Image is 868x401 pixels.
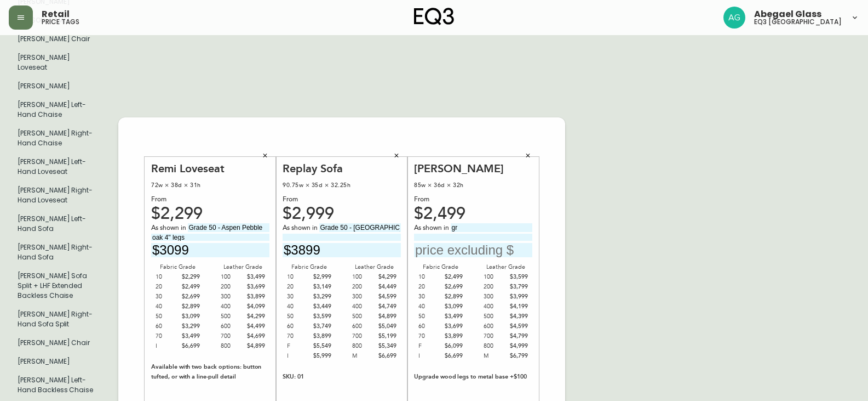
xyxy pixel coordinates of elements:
[414,180,532,190] div: 85w × 36d × 32h
[418,282,441,292] div: 20
[151,180,269,190] div: 72w × 38d × 31h
[414,223,451,233] span: As shown in
[484,292,506,302] div: 300
[287,312,309,321] div: 50
[505,292,528,302] div: $3,999
[484,312,506,321] div: 500
[348,262,401,272] div: Leather Grade
[723,7,745,29] img: ffcb3a98c62deb47deacec1bf39f4e65
[309,292,332,302] div: $3,299
[151,162,269,176] div: Remi Loveseat
[505,312,528,321] div: $4,399
[9,371,105,399] li: Large Hang Tag
[414,372,532,382] div: Upgrade wood legs to metal base +$100
[479,262,532,272] div: Leather Grade
[178,302,200,312] div: $2,899
[243,312,265,321] div: $4,299
[414,262,467,272] div: Fabric Grade
[754,19,842,25] h5: eq3 [GEOGRAPHIC_DATA]
[441,331,463,341] div: $3,899
[216,262,269,272] div: Leather Grade
[418,312,441,321] div: 50
[352,272,375,282] div: 100
[243,282,265,292] div: $3,699
[9,267,105,305] li: Large Hang Tag
[156,331,178,341] div: 70
[484,282,506,292] div: 200
[156,282,178,292] div: 20
[283,223,319,233] span: As shown in
[221,272,243,282] div: 100
[178,292,200,302] div: $2,699
[221,302,243,312] div: 400
[156,312,178,321] div: 50
[9,77,105,95] li: Large Hang Tag
[287,331,309,341] div: 70
[441,282,463,292] div: $2,699
[441,321,463,331] div: $3,699
[151,362,269,382] div: Available with two back options: button tufted, or with a line-pull detail
[374,292,396,302] div: $4,599
[309,341,332,351] div: $5,549
[9,153,105,181] li: Large Hang Tag
[151,223,188,233] span: As shown in
[441,272,463,282] div: $2,499
[151,262,204,272] div: Fabric Grade
[441,341,463,351] div: $6,099
[451,223,532,232] input: fabric/leather and leg
[352,312,375,321] div: 500
[178,312,200,321] div: $3,099
[283,262,336,272] div: Fabric Grade
[309,321,332,331] div: $3,749
[178,282,200,292] div: $2,499
[156,321,178,331] div: 60
[374,312,396,321] div: $4,899
[414,209,532,219] div: $2,499
[754,10,821,19] span: Abegael Glass
[9,334,105,352] li: Large Hang Tag
[178,341,200,351] div: $6,699
[374,341,396,351] div: $5,349
[156,302,178,312] div: 40
[374,282,396,292] div: $4,449
[505,282,528,292] div: $3,799
[9,210,105,238] li: Large Hang Tag
[9,181,105,210] li: Large Hang Tag
[287,282,309,292] div: 20
[374,331,396,341] div: $5,199
[414,8,455,25] img: logo
[414,243,532,258] input: price excluding $
[418,331,441,341] div: 70
[418,341,441,351] div: F
[156,292,178,302] div: 30
[484,321,506,331] div: 600
[309,351,332,361] div: $5,999
[505,331,528,341] div: $4,799
[178,331,200,341] div: $3,499
[9,95,105,124] li: Large Hang Tag
[287,351,309,361] div: I
[221,292,243,302] div: 300
[221,331,243,341] div: 700
[418,272,441,282] div: 10
[352,331,375,341] div: 700
[283,180,401,190] div: 90.75w × 35d × 32.25h
[352,292,375,302] div: 300
[352,351,375,361] div: M
[221,312,243,321] div: 500
[505,302,528,312] div: $4,199
[309,331,332,341] div: $3,899
[243,331,265,341] div: $4,699
[505,351,528,361] div: $6,799
[414,195,532,205] div: From
[243,272,265,282] div: $3,499
[484,331,506,341] div: 700
[243,302,265,312] div: $4,099
[441,302,463,312] div: $3,099
[283,195,401,205] div: From
[156,272,178,282] div: 10
[418,302,441,312] div: 40
[374,321,396,331] div: $5,049
[221,321,243,331] div: 600
[441,351,463,361] div: $6,699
